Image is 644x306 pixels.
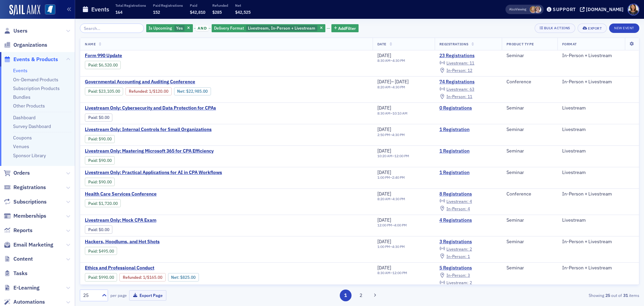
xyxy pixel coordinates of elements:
[85,247,117,255] div: Paid: 4 - $49500
[13,241,53,249] span: Email Marketing
[439,42,469,46] span: Registrations
[88,62,97,68] a: Paid
[534,6,541,13] span: Lydia Carlisle
[9,5,40,15] a: SailAMX
[377,58,405,63] div: –
[377,148,391,154] span: [DATE]
[377,271,407,275] div: –
[470,280,472,285] span: 2
[392,244,405,249] time: 4:30 PM
[123,275,143,280] span: :
[177,89,186,94] span: Net :
[377,223,407,227] div: –
[439,94,472,99] a: In-Person: 11
[85,135,115,143] div: Paid: 3 - $9000
[458,292,639,298] div: Showing out of items
[338,25,356,31] span: Add Filter
[13,115,36,121] a: Dashboard
[439,280,472,286] a: Livestream: 2
[535,24,575,33] button: Bulk Actions
[468,68,472,73] span: 12
[377,111,408,116] div: –
[446,246,469,252] span: Livestream :
[85,191,198,197] a: Health Care Services Conference
[85,87,123,95] div: Paid: 91 - $2310500
[85,156,115,164] div: Paid: 2 - $9000
[13,123,51,129] a: Survey Dashboard
[439,60,474,66] a: Livestream: 11
[377,133,405,137] div: –
[506,148,553,154] div: Seminar
[99,201,118,206] span: $1,720.00
[628,4,639,15] span: Profile
[470,246,472,252] span: 2
[377,111,390,116] time: 8:30 AM
[235,9,251,15] span: $42,525
[168,273,199,281] div: Net: $82500
[85,61,121,69] div: Paid: 24 - $652000
[530,6,537,13] span: Ellen Vaughn
[446,254,467,259] span: In-Person :
[544,26,570,30] div: Bulk Actions
[439,191,497,197] a: 8 Registrations
[13,284,40,292] span: E-Learning
[212,3,228,8] p: Refunded
[439,170,497,176] a: 1 Registration
[604,292,611,298] strong: 25
[377,154,392,158] time: 10:20 AM
[439,79,497,85] a: 74 Registrations
[85,127,212,133] span: Livestream Only: Internal Controls for Small Organizations
[439,127,497,133] a: 1 Registration
[13,227,33,234] span: Reports
[562,265,634,271] div: In-Person + Livestream
[4,184,46,191] a: Registrations
[609,25,639,31] a: New Event
[439,68,472,73] a: In-Person: 12
[439,239,497,245] a: 3 Registrations
[88,227,97,232] a: Paid
[196,26,209,31] span: and
[4,284,40,292] a: E-Learning
[13,135,32,141] a: Coupons
[85,53,198,59] span: Form 990 Update
[562,239,634,245] div: In-Person + Livestream
[88,158,99,163] span: :
[377,58,390,63] time: 8:30 AM
[377,79,409,85] div: –
[562,191,634,197] div: In-Person + Livestream
[506,217,553,223] div: Seminar
[13,152,46,159] a: Sponsor Library
[13,169,30,177] span: Orders
[85,199,121,207] div: Paid: 8 - $172000
[377,175,390,180] time: 1:00 PM
[509,7,526,12] span: Viewing
[125,87,171,95] div: Refunded: 91 - $2310500
[4,212,46,220] a: Memberships
[470,86,474,92] span: 63
[446,68,467,73] span: In-Person :
[174,87,211,95] div: Net: $2298500
[553,6,576,12] div: Support
[186,89,208,94] span: $22,985.00
[88,249,97,254] a: Paid
[99,227,109,232] span: $0.00
[377,175,405,180] div: –
[562,148,634,154] div: Livestream
[586,6,624,12] div: [DOMAIN_NAME]
[588,27,602,30] div: Export
[88,89,99,94] span: :
[13,41,47,49] span: Organizations
[119,273,165,281] div: Refunded: 5 - $99000
[392,132,405,137] time: 4:30 PM
[235,3,251,8] p: Net
[394,154,409,158] time: 12:00 PM
[4,241,53,249] a: Email Marketing
[446,206,467,211] span: In-Person :
[85,105,216,111] span: Livestream Only: Cybersecurity and Data Protection for CPAs
[13,68,28,74] a: Events
[99,136,112,141] span: $90.00
[377,217,391,223] span: [DATE]
[439,254,470,259] a: In-Person: 1
[88,275,99,280] span: :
